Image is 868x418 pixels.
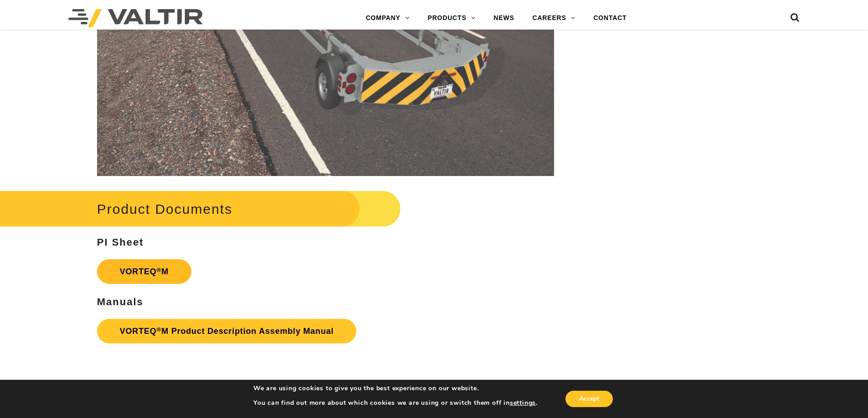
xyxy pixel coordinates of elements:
button: Accept [565,391,613,407]
sup: ® [157,267,162,273]
strong: PI Sheet [97,237,144,248]
a: VORTEQ®M [97,259,191,284]
p: You can find out more about which cookies we are using or switch them off in . [253,399,538,407]
a: VORTEQ®M Product Description Assembly Manual [97,319,357,343]
strong: Manuals [97,296,144,307]
a: NEWS [484,9,523,27]
a: CAREERS [524,9,585,27]
a: COMPANY [357,9,419,27]
a: CONTACT [584,9,636,27]
p: We are using cookies to give you the best experience on our website. [253,384,538,393]
sup: ® [157,326,162,333]
a: PRODUCTS [419,9,485,27]
button: settings [510,399,536,407]
img: Valtir [68,9,203,27]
